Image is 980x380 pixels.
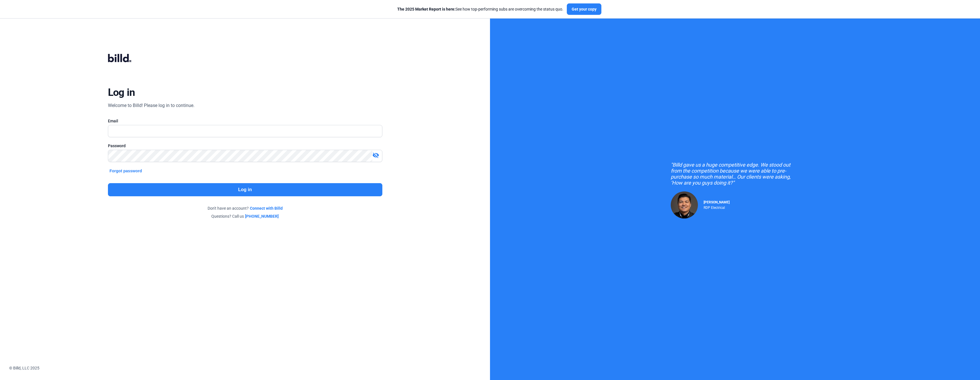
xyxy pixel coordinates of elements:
button: Forgot password [108,168,144,174]
a: [PHONE_NUMBER] [245,213,279,219]
div: Questions? Call us [108,213,382,219]
div: See how top-performing subs are overcoming the status quo. [397,6,563,12]
div: "Billd gave us a huge competitive edge. We stood out from the competition because we were able to... [671,162,799,186]
div: Don't have an account? [108,205,382,211]
span: [PERSON_NAME] [704,200,730,204]
div: Email [108,118,382,124]
button: Log in [108,183,382,196]
a: Connect with Billd [250,205,283,211]
div: Log in [108,86,135,99]
div: Password [108,143,382,149]
img: Raul Pacheco [671,191,698,219]
div: RDP Electrical [704,204,730,210]
div: Welcome to Billd! Please log in to continue. [108,102,194,109]
button: Get your copy [567,3,601,15]
mat-icon: visibility_off [372,152,379,159]
span: The 2025 Market Report is here: [397,7,455,11]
